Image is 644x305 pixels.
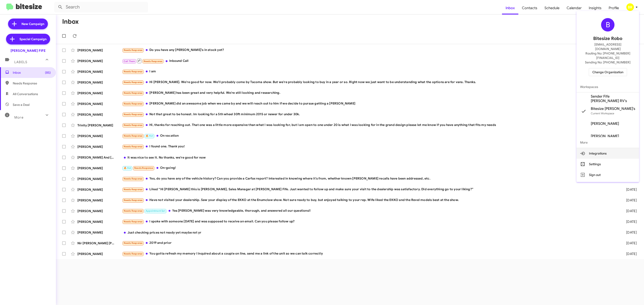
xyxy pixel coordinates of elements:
span: Sending No: [PHONE_NUMBER] [585,60,631,65]
span: Bitesize Robo [593,35,622,42]
span: More [576,137,639,148]
button: Settings [576,159,639,169]
span: [PERSON_NAME] [591,121,619,126]
span: Bitesize [PERSON_NAME]'s [591,107,635,111]
span: Change Organization [592,68,623,76]
span: Sender Fife [PERSON_NAME] RV's [591,94,636,103]
span: [EMAIL_ADDRESS][DOMAIN_NAME] [582,42,634,51]
span: Workspaces [576,81,639,92]
button: Integrations [576,148,639,159]
span: Routing No: [PHONE_NUMBER][FINANCIAL_ID] [582,51,634,60]
button: Sign out [576,169,639,180]
span: Current Workspace [591,112,614,115]
button: Change Organization [589,68,627,76]
div: B [601,18,614,31]
span: [PERSON_NAME] [591,134,619,138]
